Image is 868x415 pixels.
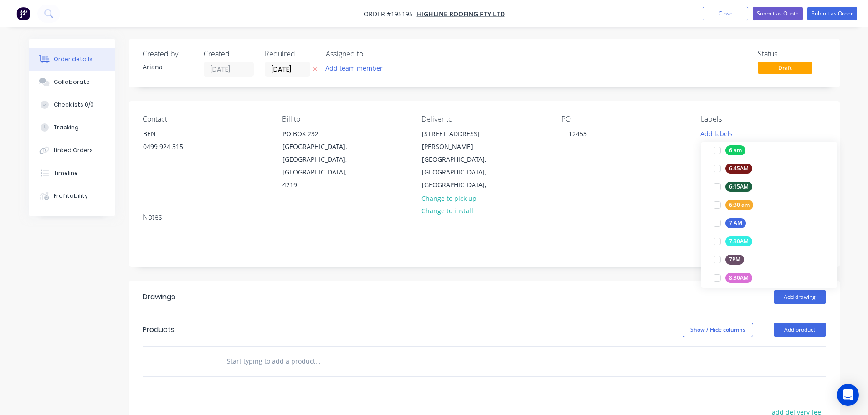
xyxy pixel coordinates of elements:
[282,140,358,191] div: [GEOGRAPHIC_DATA], [GEOGRAPHIC_DATA], [GEOGRAPHIC_DATA], 4219
[364,10,417,18] span: Order #195195 -
[143,115,267,123] div: Contact
[758,50,826,58] div: Status
[696,127,738,139] button: Add labels
[725,273,752,283] div: 8.30AM
[54,101,94,109] div: Checklists 0/0
[422,153,498,191] div: [GEOGRAPHIC_DATA], [GEOGRAPHIC_DATA], [GEOGRAPHIC_DATA],
[561,127,594,140] div: 12453
[774,290,826,304] button: Add drawing
[416,205,478,217] button: Change to install
[265,50,315,58] div: Required
[135,127,226,156] div: BEN0499 924 315
[683,323,753,337] button: Show / Hide columns
[710,162,756,175] button: 6.45AM
[143,140,219,153] div: 0499 924 315
[326,50,417,58] div: Assigned to
[725,218,746,228] div: 7 AM
[143,50,193,58] div: Created by
[16,7,30,20] img: Factory
[54,123,79,132] div: Tracking
[282,115,407,123] div: Bill to
[753,7,803,20] button: Submit as Quote
[54,55,92,63] div: Order details
[282,128,358,140] div: PO BOX 232
[29,71,115,93] button: Collaborate
[725,200,753,210] div: 6:30 am
[29,184,115,207] button: Profitability
[275,127,366,192] div: PO BOX 232[GEOGRAPHIC_DATA], [GEOGRAPHIC_DATA], [GEOGRAPHIC_DATA], 4219
[422,128,498,153] div: [STREET_ADDRESS][PERSON_NAME]
[725,164,752,174] div: 6.45AM
[710,235,756,248] button: 7:30AM
[417,10,505,18] a: Highline Roofing Pty Ltd
[143,62,193,72] div: Ariana
[143,292,175,302] div: Drawings
[710,180,756,193] button: 6:15AM
[561,115,686,123] div: PO
[143,213,826,221] div: Notes
[421,115,546,123] div: Deliver to
[326,62,388,74] button: Add team member
[710,253,748,266] button: 7PM
[710,217,750,230] button: 7 AM
[29,116,115,139] button: Tracking
[837,384,859,406] div: Open Intercom Messenger
[143,324,175,335] div: Products
[710,272,756,284] button: 8.30AM
[54,146,93,154] div: Linked Orders
[725,255,744,265] div: 7PM
[710,199,757,211] button: 6:30 am
[29,139,115,162] button: Linked Orders
[701,115,826,123] div: Labels
[29,93,115,116] button: Checklists 0/0
[725,145,745,155] div: 6 am
[54,169,78,177] div: Timeline
[204,50,254,58] div: Created
[774,323,826,337] button: Add product
[29,48,115,71] button: Order details
[29,162,115,184] button: Timeline
[725,236,752,246] div: 7:30AM
[54,78,90,86] div: Collaborate
[416,192,481,204] button: Change to pick up
[703,7,748,20] button: Close
[143,128,219,140] div: BEN
[54,192,88,200] div: Profitability
[226,352,409,370] input: Start typing to add a product...
[320,62,387,74] button: Add team member
[710,144,749,157] button: 6 am
[758,62,812,73] span: Draft
[725,182,752,192] div: 6:15AM
[807,7,857,20] button: Submit as Order
[414,127,505,192] div: [STREET_ADDRESS][PERSON_NAME][GEOGRAPHIC_DATA], [GEOGRAPHIC_DATA], [GEOGRAPHIC_DATA],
